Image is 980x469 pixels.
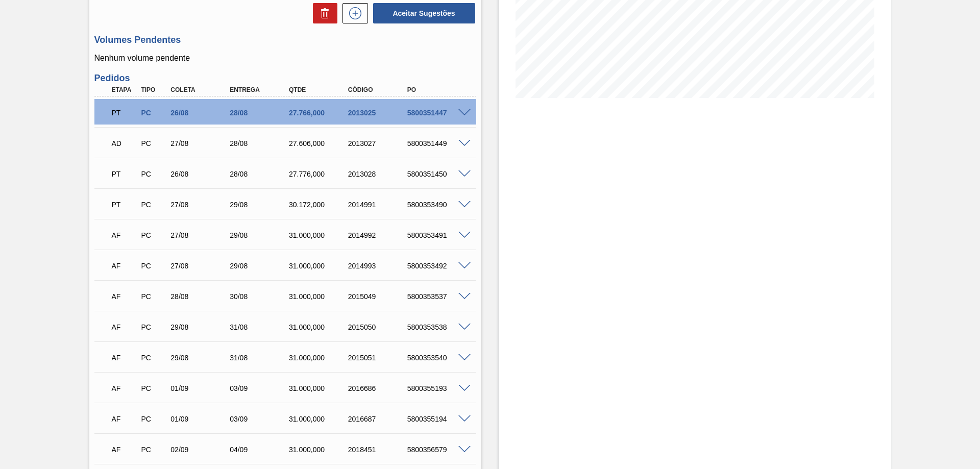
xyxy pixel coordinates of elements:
div: 2013027 [346,139,412,147]
div: Nova sugestão [337,3,368,23]
button: Aceitar Sugestões [373,3,475,23]
div: 03/09/2025 [227,415,293,423]
div: Aguardando Faturamento [109,316,140,338]
div: 2014991 [346,201,412,209]
div: Pedido de Compra [138,292,169,301]
div: 5800353491 [405,231,471,239]
div: 27/08/2025 [168,139,234,147]
div: Código [346,86,412,93]
div: Pedido de Compra [138,109,169,117]
div: 2016686 [346,384,412,392]
p: PT [112,109,137,117]
div: 27.776,000 [286,170,353,178]
p: AF [112,231,137,239]
p: AF [112,262,137,270]
div: 29/08/2025 [227,231,293,239]
div: 5800356579 [405,446,471,454]
div: Pedido de Compra [138,384,169,392]
div: 5800353537 [405,292,471,301]
p: AF [112,384,137,392]
div: 26/08/2025 [168,170,234,178]
div: Pedido de Compra [138,170,169,178]
p: AD [112,139,137,147]
div: 26/08/2025 [168,109,234,117]
p: AF [112,354,137,362]
div: 2015050 [346,323,412,331]
div: 2015051 [346,354,412,362]
div: 5800353540 [405,354,471,362]
div: 5800355194 [405,415,471,423]
div: 5800353490 [405,201,471,209]
div: Aguardando Faturamento [109,224,140,246]
div: 03/09/2025 [227,384,293,392]
div: Excluir Sugestões [308,3,337,23]
div: Pedido em Trânsito [109,102,140,124]
div: Pedido de Compra [138,323,169,331]
div: Tipo [138,86,169,93]
div: 01/09/2025 [168,415,234,423]
div: Coleta [168,86,234,93]
div: Aguardando Descarga [109,132,140,155]
div: 28/08/2025 [227,109,293,117]
div: Aguardando Faturamento [109,408,140,430]
div: 5800355193 [405,384,471,392]
div: 27/08/2025 [168,201,234,209]
h3: Volumes Pendentes [94,35,476,45]
p: AF [112,292,137,301]
div: 02/09/2025 [168,446,234,454]
div: 31.000,000 [286,323,353,331]
div: 31.000,000 [286,262,353,270]
div: 2014993 [346,262,412,270]
div: 28/08/2025 [227,139,293,147]
div: Etapa [109,86,140,93]
div: 29/08/2025 [168,354,234,362]
div: Pedido de Compra [138,201,169,209]
p: Nenhum volume pendente [94,54,476,63]
div: Aguardando Faturamento [109,255,140,277]
div: 31.000,000 [286,415,353,423]
div: 27.766,000 [286,109,353,117]
div: 5800353538 [405,323,471,331]
div: Pedido de Compra [138,415,169,423]
div: 28/08/2025 [227,170,293,178]
div: 2014992 [346,231,412,239]
div: 2018451 [346,446,412,454]
div: Pedido em Trânsito [109,193,140,216]
div: 2016687 [346,415,412,423]
div: 29/08/2025 [168,323,234,331]
p: PT [112,201,137,209]
div: Aguardando Faturamento [109,438,140,461]
div: Aceitar Sugestões [368,2,476,24]
div: Pedido de Compra [138,446,169,454]
p: PT [112,170,137,178]
div: 31/08/2025 [227,354,293,362]
div: 04/09/2025 [227,446,293,454]
div: Aguardando Faturamento [109,347,140,369]
div: Pedido de Compra [138,354,169,362]
div: 27/08/2025 [168,231,234,239]
div: 31.000,000 [286,354,353,362]
div: 27.606,000 [286,139,353,147]
div: 2013025 [346,109,412,117]
div: Qtde [286,86,353,93]
div: 28/08/2025 [168,292,234,301]
div: 27/08/2025 [168,262,234,270]
div: Aguardando Faturamento [109,285,140,308]
div: Entrega [227,86,293,93]
div: 01/09/2025 [168,384,234,392]
div: 2013028 [346,170,412,178]
div: 5800351449 [405,139,471,147]
div: 5800351450 [405,170,471,178]
div: 31.000,000 [286,231,353,239]
div: PO [405,86,471,93]
div: 31/08/2025 [227,323,293,331]
div: 29/08/2025 [227,262,293,270]
div: Pedido de Compra [138,139,169,147]
div: Aguardando Faturamento [109,377,140,400]
div: 30.172,000 [286,201,353,209]
div: 5800353492 [405,262,471,270]
p: AF [112,415,137,423]
div: 31.000,000 [286,384,353,392]
div: 29/08/2025 [227,201,293,209]
div: 2015049 [346,292,412,301]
